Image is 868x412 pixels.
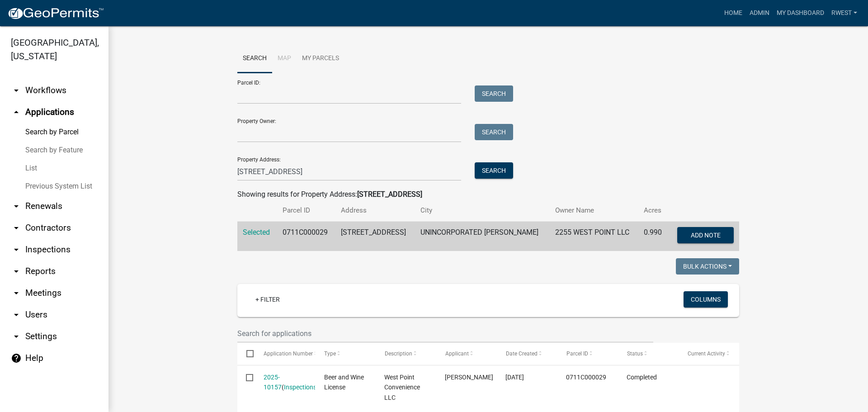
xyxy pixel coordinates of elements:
td: UNINCORPORATED [PERSON_NAME] [415,222,550,251]
i: arrow_drop_up [11,107,22,118]
a: Home [721,5,746,22]
span: Parcel ID [566,350,588,357]
span: Add Note [690,232,720,239]
span: Description [384,350,412,357]
span: NAUSHAD REHMATULLAH [445,374,493,381]
a: My Parcels [297,44,344,73]
datatable-header-cell: Description [376,343,436,365]
datatable-header-cell: Application Number [255,343,315,365]
th: City [415,200,550,221]
i: arrow_drop_down [11,288,22,298]
a: + Filter [248,291,287,308]
span: Beer and Wine License [324,374,364,391]
button: Bulk Actions [676,258,739,275]
td: 0.990 [638,222,669,251]
button: Add Note [677,227,734,243]
span: Completed [627,374,657,381]
i: arrow_drop_down [11,85,22,96]
datatable-header-cell: Current Activity [679,343,739,365]
datatable-header-cell: Date Created [497,343,557,365]
span: Application Number [264,350,313,357]
a: 2025-10157 [264,374,282,391]
th: Address [335,200,415,221]
div: Showing results for Property Address: [237,189,739,200]
i: arrow_drop_down [11,201,22,212]
td: 0711C000029 [277,222,336,251]
th: Parcel ID [277,200,336,221]
div: ( ) [264,372,307,393]
td: [STREET_ADDRESS] [335,222,415,251]
input: Search for applications [237,324,653,343]
i: arrow_drop_down [11,244,22,255]
span: 0711C000029 [566,374,606,381]
a: Selected [243,228,270,237]
i: arrow_drop_down [11,266,22,277]
span: Current Activity [687,350,725,357]
datatable-header-cell: Status [618,343,679,365]
i: arrow_drop_down [11,309,22,320]
a: Search [237,44,272,73]
th: Acres [638,200,669,221]
td: 2255 WEST POINT LLC [550,222,638,251]
datatable-header-cell: Parcel ID [557,343,618,365]
datatable-header-cell: Type [315,343,376,365]
span: Status [627,350,642,357]
datatable-header-cell: Applicant [436,343,497,365]
span: Type [324,350,336,357]
i: arrow_drop_down [11,223,22,233]
th: Owner Name [550,200,638,221]
a: rwest [828,5,861,22]
span: Date Created [505,350,537,357]
span: 11/18/2024 [505,374,524,381]
i: arrow_drop_down [11,331,22,342]
a: My Dashboard [773,5,828,22]
button: Search [475,124,513,140]
button: Search [475,162,513,179]
strong: [STREET_ADDRESS] [357,190,422,199]
button: Columns [684,291,728,308]
i: help [11,353,22,364]
span: West Point Convenience LLC [384,374,420,402]
a: Admin [746,5,773,22]
datatable-header-cell: Select [237,343,255,365]
a: Inspections [284,384,316,391]
button: Search [475,85,513,102]
span: Applicant [445,350,468,357]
